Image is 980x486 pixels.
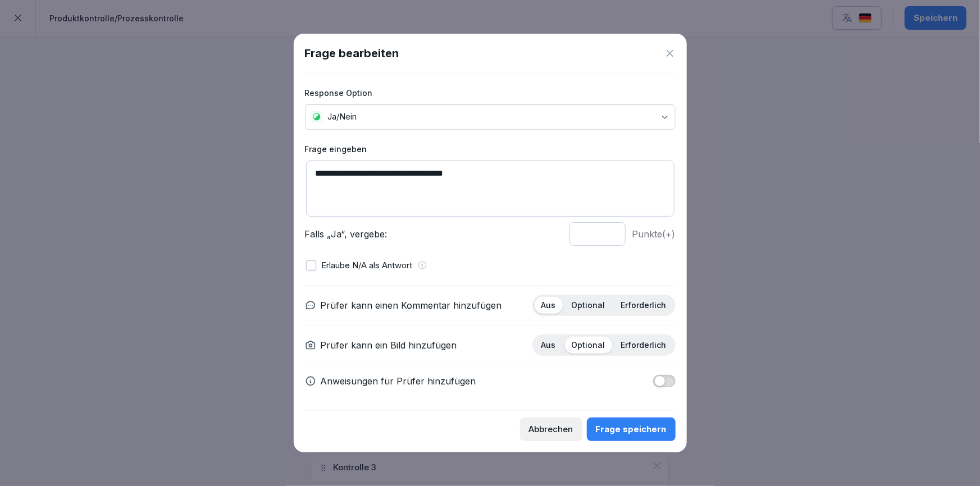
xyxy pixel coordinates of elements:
[305,45,399,62] h1: Frage bearbeiten
[541,300,556,310] p: Aus
[529,423,573,435] div: Abbrechen
[305,227,563,241] p: Falls „Ja“, vergebe:
[572,340,605,350] p: Optional
[305,143,676,155] label: Frage eingeben
[621,300,667,310] p: Erforderlich
[587,418,676,441] button: Frage speichern
[321,374,476,388] p: Anweisungen für Prüfer hinzufügen
[596,423,667,435] div: Frage speichern
[632,227,676,241] p: Punkte (+)
[621,340,667,350] p: Erforderlich
[321,338,457,352] p: Prüfer kann ein Bild hinzufügen
[520,418,582,441] button: Abbrechen
[572,300,605,310] p: Optional
[321,299,502,312] p: Prüfer kann einen Kommentar hinzufügen
[541,340,556,350] p: Aus
[322,259,413,272] p: Erlaube N/A als Antwort
[305,87,676,99] label: Response Option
